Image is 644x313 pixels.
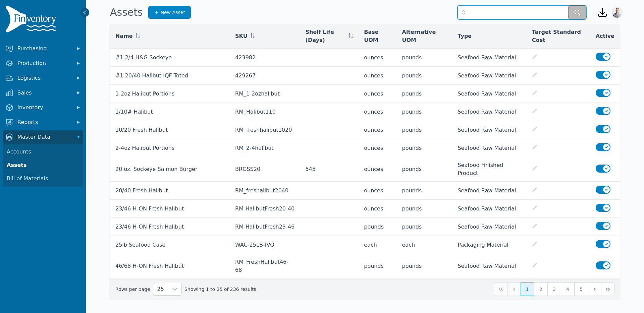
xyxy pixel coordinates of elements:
[397,182,452,200] td: pounds
[3,71,83,85] button: Logistics
[547,283,561,296] button: Page 3
[230,218,300,236] td: RM-HalibutFresh23-46
[596,32,614,40] span: Active
[397,254,452,278] td: pounds
[452,121,527,139] td: Seafood Raw Material
[230,67,300,85] td: 429267
[397,236,452,254] td: each
[230,278,300,297] td: RM_4ozHalibut
[452,103,527,121] td: Seafood Raw Material
[601,283,614,296] button: Last Page
[397,157,452,182] td: pounds
[148,6,191,19] a: New Asset
[4,145,82,159] a: Accounts
[452,49,527,67] td: Seafood Raw Material
[397,200,452,218] td: pounds
[17,59,71,67] span: Production
[364,28,391,44] span: Base UOM
[4,159,82,172] a: Assets
[110,254,230,278] td: 46/68 H-ON Fresh Halibut
[359,200,396,218] td: ounces
[452,85,527,103] td: Seafood Raw Material
[230,103,300,121] td: RM_Halibut110
[359,278,396,297] td: ounces
[3,86,83,100] button: Sales
[359,85,396,103] td: ounces
[300,157,359,182] td: 545
[306,28,346,44] span: Shelf Life (Days)
[452,236,527,254] td: Packaging Material
[397,139,452,157] td: pounds
[359,121,396,139] td: ounces
[230,49,300,67] td: 423982
[110,157,230,182] td: 20 oz. Sockeye Salmon Burger
[110,85,230,103] td: 1-2oz Halibut Portions
[110,49,230,67] td: #1 2/4 H&G Sockeye
[397,49,452,67] td: pounds
[452,218,527,236] td: Seafood Raw Material
[110,121,230,139] td: 10/20 Fresh Halibut
[115,32,133,40] span: Name
[230,182,300,200] td: RM_freshalibut2040
[230,157,300,182] td: BRGSS20
[17,118,71,126] span: Reports
[452,278,527,297] td: Seafood Raw Material
[458,32,472,40] span: Type
[397,278,452,297] td: pounds
[17,45,71,53] span: Purchasing
[397,67,452,85] td: pounds
[397,218,452,236] td: pounds
[402,28,447,44] span: Alternative UOM
[452,139,527,157] td: Seafood Raw Material
[452,200,527,218] td: Seafood Raw Material
[110,218,230,236] td: 23/46 H-ON Fresh Halibut
[17,74,71,82] span: Logistics
[561,283,574,296] button: Page 4
[230,139,300,157] td: RM_2-4halibut
[359,236,396,254] td: each
[588,283,601,296] button: Next Page
[5,5,59,35] img: Finventory
[359,254,396,278] td: pounds
[3,116,83,129] button: Reports
[110,103,230,121] td: 1/10# Halibut
[397,121,452,139] td: pounds
[359,157,396,182] td: ounces
[153,283,168,295] span: Rows per page
[161,9,185,16] span: New Asset
[110,236,230,254] td: 25lb Seafood Case
[3,42,83,55] button: Purchasing
[397,103,452,121] td: pounds
[3,57,83,70] button: Production
[17,89,71,97] span: Sales
[110,278,230,297] td: 4oz Halibut Portions
[397,85,452,103] td: pounds
[612,7,623,18] img: Joshua Benton
[110,182,230,200] td: 20/40 Fresh Halibut
[230,236,300,254] td: WAC-25LB-IVQ
[359,182,396,200] td: ounces
[452,182,527,200] td: Seafood Raw Material
[452,254,527,278] td: Seafood Raw Material
[235,32,248,40] span: SKU
[110,6,143,18] h1: Assets
[110,200,230,218] td: 23/46 H-ON Fresh Halibut
[4,172,82,185] a: Bill of Materials
[230,200,300,218] td: RM-HalibutFresh20-40
[17,104,71,112] span: Inventory
[110,139,230,157] td: 2-4oz Halibut Portions
[17,133,71,141] span: Master Data
[184,286,256,293] span: Showing 1 to 25 of 236 results
[230,85,300,103] td: RM_1-2ozhalibut
[110,67,230,85] td: #1 20/40 Halibut IQF Toted
[359,218,396,236] td: pounds
[574,283,588,296] button: Page 5
[230,254,300,278] td: RM_FreshHalibut46-68
[452,67,527,85] td: Seafood Raw Material
[3,101,83,114] button: Inventory
[359,103,396,121] td: ounces
[532,28,585,44] span: Target Standard Cost
[230,121,300,139] td: RM_freshhalibut1020
[534,283,547,296] button: Page 2
[359,67,396,85] td: ounces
